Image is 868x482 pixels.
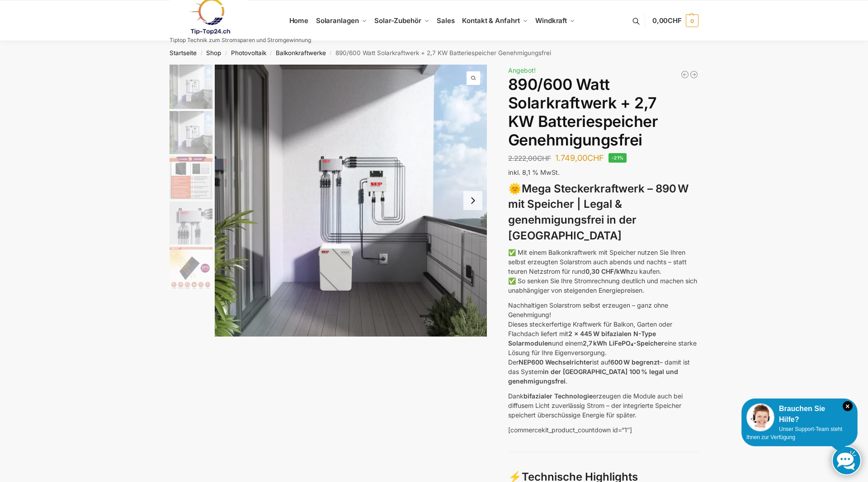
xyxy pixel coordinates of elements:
[535,16,567,25] span: Windkraft
[508,154,551,163] bdi: 2.222,00
[587,153,604,163] span: CHF
[312,0,370,41] a: Solaranlagen
[519,358,592,366] strong: NEP600 Wechselrichter
[437,16,455,25] span: Sales
[463,191,482,210] button: Next slide
[215,65,487,337] img: Balkonkraftwerk mit 2,7kw Speicher
[508,66,536,74] span: Angebot!
[458,0,532,41] a: Kontakt & Anfahrt
[170,156,212,199] img: Bificial im Vergleich zu billig Modulen
[197,50,206,57] span: /
[374,16,421,25] span: Solar-Zubehör
[746,403,853,425] div: Brauchen Sie Hilfe?
[170,201,212,244] img: BDS1000
[524,392,593,400] strong: bifazialer Technologie
[170,247,212,290] img: Bificial 30 % mehr Leistung
[371,0,433,41] a: Solar-Zubehör
[585,267,630,275] strong: 0,30 CHF/kWh
[610,358,660,366] strong: 600 W begrenzt
[843,401,853,411] i: Schließen
[746,426,842,440] span: Unser Support-Team steht Ihnen zur Verfügung
[537,154,551,163] span: CHF
[266,50,276,57] span: /
[170,37,311,43] p: Tiptop Technik zum Stromsparen und Stromgewinnung
[555,153,604,163] bdi: 1.749,00
[652,16,682,25] span: 0,00
[231,49,266,56] a: Photovoltaik
[689,70,698,79] a: Balkonkraftwerk 890 Watt Solarmodulleistung mit 2kW/h Zendure Speicher
[508,168,560,176] span: inkl. 8,1 % MwSt.
[508,300,698,386] p: Nachhaltigen Solarstrom selbst erzeugen – ganz ohne Genehmigung! Dieses steckerfertige Kraftwerk ...
[508,425,698,435] p: [commercekit_product_countdown id=“1″]
[508,75,698,149] h1: 890/600 Watt Solarkraftwerk + 2,7 KW Batteriespeicher Genehmigungsfrei
[462,16,519,25] span: Kontakt & Anfahrt
[221,50,231,57] span: /
[508,182,689,242] strong: Mega Steckerkraftwerk – 890 W mit Speicher | Legal & genehmigungsfrei in der [GEOGRAPHIC_DATA]
[154,41,715,65] nav: Breadcrumb
[668,16,682,25] span: CHF
[508,368,678,385] strong: in der [GEOGRAPHIC_DATA] 100 % legal und genehmigungsfrei
[746,403,774,431] img: Customer service
[316,16,359,25] span: Solaranlagen
[170,65,212,109] img: Balkonkraftwerk mit 2,7kw Speicher
[652,7,698,34] a: 0,00CHF 0
[508,391,698,420] p: Dank erzeugen die Module auch bei diffusem Licht zuverlässig Strom – der integrierte Speicher spe...
[170,111,212,154] img: Balkonkraftwerk mit 2,7kw Speicher
[508,330,656,347] strong: 2 x 445 W bifazialen N-Type Solarmodulen
[433,0,458,41] a: Sales
[686,14,698,27] span: 0
[326,50,335,57] span: /
[170,49,197,56] a: Startseite
[680,70,689,79] a: Balkonkraftwerk 600/810 Watt Fullblack
[508,248,698,295] p: ✅ Mit einem Balkonkraftwerk mit Speicher nutzen Sie Ihren selbst erzeugten Solarstrom auch abends...
[508,181,698,244] h3: 🌞
[532,0,579,41] a: Windkraft
[276,49,326,56] a: Balkonkraftwerke
[215,65,487,337] a: Steckerkraftwerk mit 2,7kwh-SpeicherBalkonkraftwerk mit 27kw Speicher
[583,339,664,347] strong: 2,7 kWh LiFePO₄-Speicher
[609,153,627,163] span: -21%
[206,49,221,56] a: Shop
